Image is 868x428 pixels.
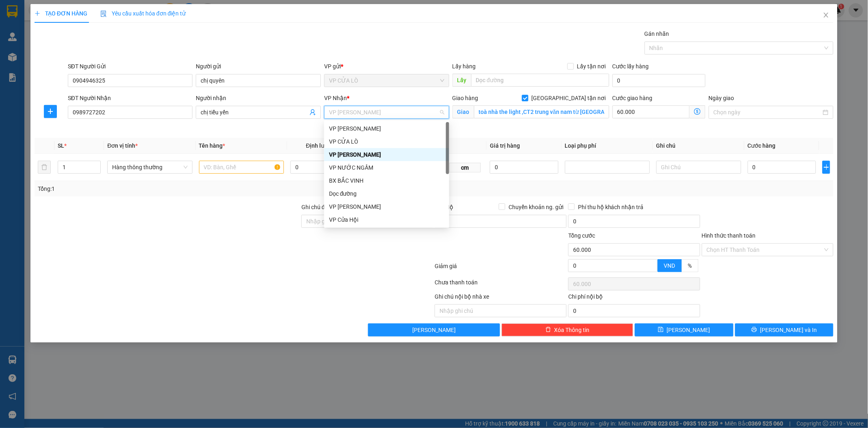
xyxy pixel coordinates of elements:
[107,142,138,149] span: Đơn vị tính
[613,105,690,118] input: Cước giao hàng
[329,137,444,146] div: VP CỬA LÒ
[823,12,829,18] span: close
[656,161,741,174] input: Ghi Chú
[653,138,745,154] th: Ghi chú
[100,11,107,17] img: icon
[112,161,187,173] span: Hàng thông thường
[575,203,647,212] span: Phí thu hộ khách nhận trả
[658,327,664,333] span: save
[635,323,733,336] button: save[PERSON_NAME]
[702,232,756,239] label: Hình thức thanh toán
[452,95,478,101] span: Giao hàng
[562,138,653,154] th: Loại phụ phí
[38,184,335,193] div: Tổng: 1
[324,95,347,101] span: VP Nhận
[505,203,567,212] span: Chuyển khoản ng. gửi
[760,325,817,334] span: [PERSON_NAME] và In
[35,10,87,17] span: TẠO ĐƠN HÀNG
[324,122,449,135] div: VP TRẦN THỦ ĐỘ
[613,74,706,87] input: Cước lấy hàng
[324,148,449,161] div: VP GIA LÂM
[196,62,321,71] div: Người gửi
[452,105,474,118] span: Giao
[568,232,595,239] span: Tổng cước
[324,200,449,213] div: VP Nghi Xuân
[23,7,82,33] strong: CHUYỂN PHÁT NHANH AN PHÚ QUÝ
[44,108,56,115] span: plus
[35,11,40,16] span: plus
[324,187,449,200] div: Dọc đường
[324,62,449,71] div: VP gửi
[58,142,64,149] span: SL
[412,325,456,334] span: [PERSON_NAME]
[68,94,193,103] div: SĐT Người Nhận
[329,215,444,224] div: VP Cửa Hội
[324,174,449,187] div: BX BẮC VINH
[434,262,568,276] div: Giảm giá
[452,63,476,70] span: Lấy hàng
[815,4,838,27] button: Close
[435,304,567,317] input: Nhập ghi chú
[471,74,609,87] input: Dọc đường
[664,262,675,269] span: VND
[751,327,757,333] span: printer
[329,163,444,172] div: VP NƯỚC NGẦM
[301,215,433,228] input: Ghi chú đơn hàng
[324,213,449,226] div: VP Cửa Hội
[613,63,649,70] label: Cước lấy hàng
[490,161,558,174] input: 0
[44,105,57,118] button: plus
[502,323,634,336] button: deleteXóa Thông tin
[301,204,346,210] label: Ghi chú đơn hàng
[709,95,734,101] label: Ngày giao
[310,109,316,116] span: user-add
[199,161,284,174] input: VD: Bàn, Ghế
[196,94,321,103] div: Người nhận
[714,108,822,117] input: Ngày giao
[545,327,551,333] span: delete
[329,124,444,133] div: VP [PERSON_NAME]
[68,62,193,71] div: SĐT Người Gửi
[329,189,444,198] div: Dọc đường
[667,325,710,334] span: [PERSON_NAME]
[20,35,82,62] span: [GEOGRAPHIC_DATA], [GEOGRAPHIC_DATA] ↔ [GEOGRAPHIC_DATA]
[435,292,567,304] div: Ghi chú nội bộ nhà xe
[450,163,481,173] span: cm
[38,161,51,174] button: delete
[694,108,701,115] span: dollar-circle
[474,105,609,118] input: Giao tận nơi
[329,74,444,87] span: VP CỬA LÒ
[452,74,471,87] span: Lấy
[4,44,19,84] img: logo
[748,142,776,149] span: Cước hàng
[568,292,700,304] div: Chi phí nội bộ
[688,262,692,269] span: %
[329,106,444,118] span: VP GIA LÂM
[490,142,520,149] span: Giá trị hàng
[329,176,444,185] div: BX BẮC VINH
[574,62,609,71] span: Lấy tận nơi
[554,325,590,334] span: Xóa Thông tin
[735,323,833,336] button: printer[PERSON_NAME] và In
[329,150,444,159] div: VP [PERSON_NAME]
[368,323,500,336] button: [PERSON_NAME]
[324,135,449,148] div: VP CỬA LÒ
[329,202,444,211] div: VP [PERSON_NAME]
[434,278,568,292] div: Chưa thanh toán
[823,164,830,170] span: plus
[199,142,225,149] span: Tên hàng
[324,161,449,174] div: VP NƯỚC NGẦM
[823,161,830,174] button: plus
[100,10,186,17] span: Yêu cầu xuất hóa đơn điện tử
[645,31,669,37] label: Gán nhãn
[613,95,653,101] label: Cước giao hàng
[306,142,335,149] span: Định lượng
[528,94,609,103] span: [GEOGRAPHIC_DATA] tận nơi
